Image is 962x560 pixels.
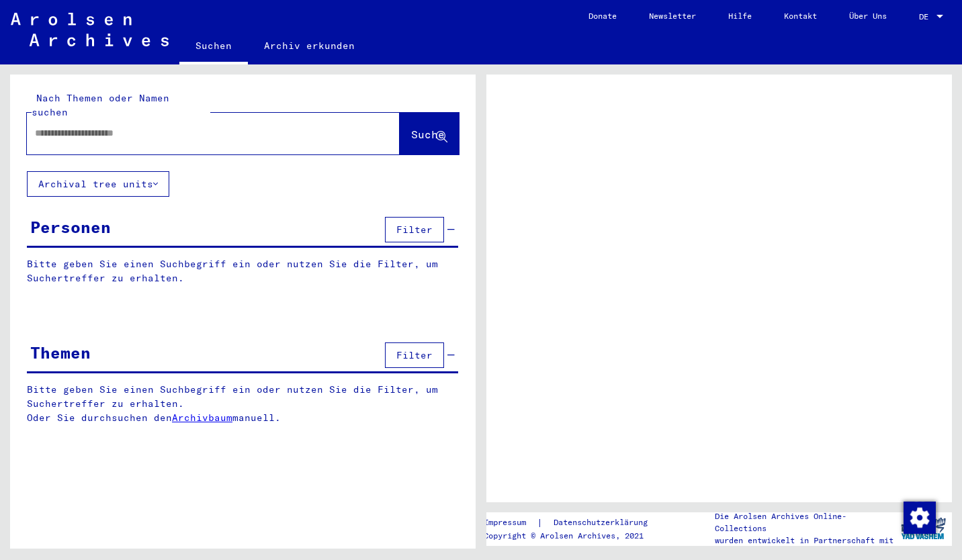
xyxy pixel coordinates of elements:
button: Filter [385,342,444,368]
p: Copyright © Arolsen Archives, 2021 [484,530,664,542]
button: Suche [400,113,459,154]
span: Suche [411,128,445,141]
p: wurden entwickelt in Partnerschaft mit [715,534,893,547]
a: Datenschutzerklärung [543,516,664,530]
button: Filter [385,217,444,242]
img: Zustimmung ändern [904,502,936,534]
p: Bitte geben Sie einen Suchbegriff ein oder nutzen Sie die Filter, um Suchertreffer zu erhalten. [27,257,458,285]
p: Bitte geben Sie einen Suchbegriff ein oder nutzen Sie die Filter, um Suchertreffer zu erhalten. O... [27,383,459,425]
mat-label: Nach Themen oder Namen suchen [32,92,169,118]
a: Suchen [179,30,248,64]
img: yv_logo.png [898,512,949,545]
a: Impressum [484,516,537,530]
p: Die Arolsen Archives Online-Collections [715,510,893,534]
div: Themen [30,340,91,365]
span: DE [919,12,934,21]
button: Archival tree units [27,171,169,197]
img: Arolsen_neg.svg [11,13,169,46]
div: | [484,516,664,530]
a: Archivbaum [172,412,232,424]
div: Personen [30,215,111,239]
span: Filter [396,349,433,361]
span: Filter [396,224,433,236]
a: Archiv erkunden [248,30,371,62]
